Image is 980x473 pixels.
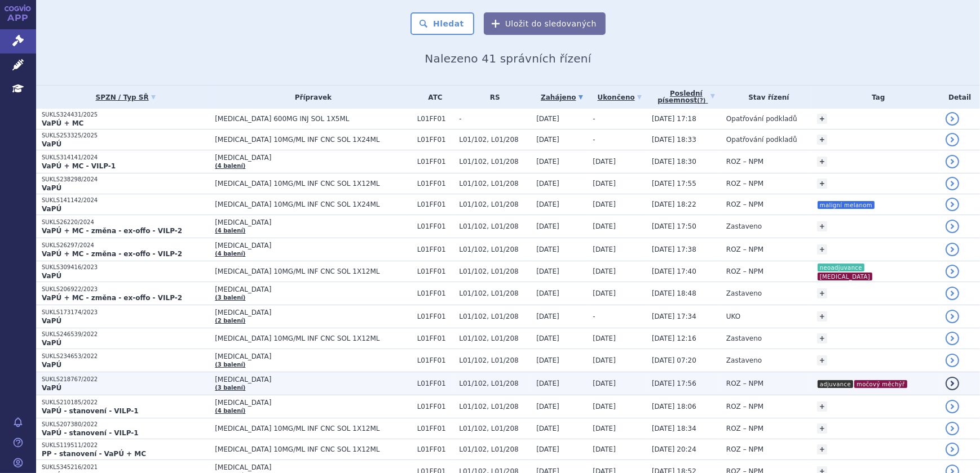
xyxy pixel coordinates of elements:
[652,267,696,275] span: [DATE] 17:40
[459,289,531,297] span: L01/102, L01/208
[417,222,454,230] span: L01FF01
[593,445,616,453] span: [DATE]
[417,136,454,144] span: L01FF01
[940,86,980,109] th: Detail
[417,334,454,342] span: L01FF01
[593,180,616,188] span: [DATE]
[536,136,559,144] span: [DATE]
[215,251,245,257] a: (4 balení)
[215,242,412,249] span: [MEDICAL_DATA]
[946,332,959,345] a: detail
[854,380,907,388] i: močový měchýř
[215,334,412,342] span: [MEDICAL_DATA] 10MG/ML INF CNC SOL 1X12ML
[652,200,696,208] span: [DATE] 18:22
[536,180,559,188] span: [DATE]
[42,227,182,235] strong: VaPÚ + MC - změna - ex-offo - VILP-2
[946,155,959,168] a: detail
[817,311,827,322] a: +
[215,408,245,414] a: (4 balení)
[593,115,595,123] span: -
[652,380,696,387] span: [DATE] 17:56
[536,403,559,410] span: [DATE]
[459,222,531,230] span: L01/102, L01/208
[215,385,245,391] a: (3 balení)
[726,222,762,230] span: Zastaveno
[652,246,696,253] span: [DATE] 17:38
[593,267,616,275] span: [DATE]
[215,267,412,275] span: [MEDICAL_DATA] 10MG/ML INF CNC SOL 1X12ML
[652,356,696,364] span: [DATE] 07:20
[536,356,559,364] span: [DATE]
[536,200,559,208] span: [DATE]
[726,445,763,453] span: ROZ – NPM
[42,140,61,148] strong: VaPÚ
[652,425,696,432] span: [DATE] 18:34
[726,403,763,410] span: ROZ – NPM
[536,222,559,230] span: [DATE]
[42,132,209,140] p: SUKLS253325/2025
[459,356,531,364] span: L01/102, L01/208
[459,246,531,253] span: L01/102, L01/208
[215,294,245,301] a: (3 balení)
[818,201,875,209] i: maligní melanom
[652,115,696,123] span: [DATE] 17:18
[652,334,696,342] span: [DATE] 12:16
[593,246,616,253] span: [DATE]
[946,310,959,323] a: detail
[593,136,595,144] span: -
[817,288,827,298] a: +
[42,450,146,458] strong: PP - stanovení - VaPÚ + MC
[536,289,559,297] span: [DATE]
[42,463,209,471] p: SUKLS345216/2021
[817,179,827,189] a: +
[417,425,454,432] span: L01FF01
[42,218,209,226] p: SUKLS26220/2024
[453,86,531,109] th: RS
[215,115,412,123] span: [MEDICAL_DATA] 600MG INJ SOL 1X5ML
[726,200,763,208] span: ROZ – NPM
[42,285,209,293] p: SUKLS206922/2023
[652,403,696,410] span: [DATE] 18:06
[42,421,209,429] p: SUKLS207380/2022
[459,200,531,208] span: L01/102, L01/208
[593,334,616,342] span: [DATE]
[726,267,763,275] span: ROZ – NPM
[726,136,797,144] span: Opatřování podkladů
[215,399,412,407] span: [MEDICAL_DATA]
[425,52,591,65] span: Nalezeno 41 správních řízení
[215,362,245,368] a: (3 balení)
[946,220,959,233] a: detail
[215,376,412,383] span: [MEDICAL_DATA]
[593,425,616,432] span: [DATE]
[42,429,139,437] strong: VaPÚ - stanovení - VILP-1
[652,136,696,144] span: [DATE] 18:33
[817,401,827,412] a: +
[215,136,412,144] span: [MEDICAL_DATA] 10MG/ML INF CNC SOL 1X24ML
[593,200,616,208] span: [DATE]
[417,403,454,410] span: L01FF01
[536,334,559,342] span: [DATE]
[536,380,559,387] span: [DATE]
[42,361,61,369] strong: VaPÚ
[946,177,959,190] a: detail
[412,86,454,109] th: ATC
[726,334,762,342] span: Zastaveno
[818,273,872,280] i: [MEDICAL_DATA]
[946,354,959,367] a: detail
[42,309,209,316] p: SUKLS173174/2023
[726,180,763,188] span: ROZ – NPM
[946,400,959,413] a: detail
[946,377,959,390] a: detail
[42,441,209,449] p: SUKLS119511/2022
[536,313,559,320] span: [DATE]
[946,265,959,278] a: detail
[42,272,61,280] strong: VaPÚ
[417,115,454,123] span: L01FF01
[459,313,531,320] span: L01/102, L01/208
[536,158,559,166] span: [DATE]
[726,356,762,364] span: Zastaveno
[593,313,595,320] span: -
[42,154,209,162] p: SUKLS314141/2024
[817,423,827,434] a: +
[417,380,454,387] span: L01FF01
